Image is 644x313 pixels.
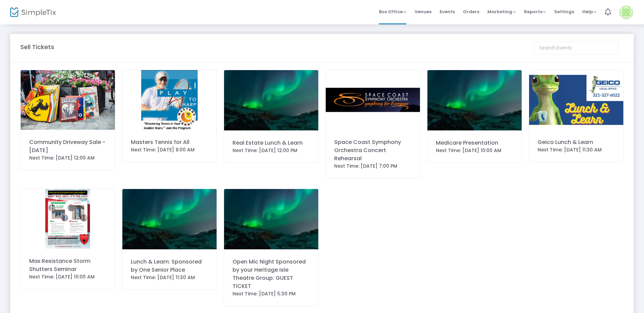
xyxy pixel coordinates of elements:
[224,189,318,249] img: img_lights.jpg
[21,189,115,249] img: Maxresistancestormshutters.png
[233,139,310,147] div: Real Estate Lunch & Learn
[122,70,217,130] img: 638937394918844095image.png
[427,70,522,130] img: img_lights.jpg
[538,146,615,153] div: Next Time: [DATE] 11:30 AM
[131,146,208,153] div: Next Time: [DATE] 8:00 AM
[440,3,455,20] span: Events
[326,70,420,130] img: SCSO.png
[233,290,310,297] div: Next Time: [DATE] 5:30 PM
[334,138,411,163] div: Space Coast Symphony Orchestra Concert Rehearsal
[20,42,54,51] m-panel-title: Sell Tickets
[582,8,597,15] span: Help
[29,257,106,273] div: Max Resistance Storm Shutters Seminar
[29,138,106,154] div: Community Driveway Sale - [DATE]
[29,154,106,162] div: Next Time: [DATE] 12:00 AM
[131,138,208,146] div: Masters Tennis for All
[554,3,574,20] span: Settings
[524,8,546,15] span: Reports
[529,70,623,130] img: Geico.png
[233,147,310,154] div: Next Time: [DATE] 12:00 PM
[122,189,217,249] img: img_lights.jpg
[538,138,615,146] div: Geico Lunch & Learn
[379,8,406,15] span: Box Office
[436,139,513,147] div: Medicare Presentation
[534,41,619,55] input: Search Events
[131,258,208,274] div: Lunch & Learn: Sponsored by One Senior Place
[463,3,479,20] span: Orders
[21,70,115,130] img: 638945978976762504yardsale.png
[415,3,431,20] span: Venues
[487,8,516,15] span: Marketing
[233,258,310,290] div: Open Mic Night Sponsored by your Heritage Isle Theatre Group: GUEST TICKET
[224,70,318,130] img: img_lights.jpg
[334,163,411,170] div: Next Time: [DATE] 7:00 PM
[29,273,106,280] div: Next Time: [DATE] 10:00 AM
[131,274,208,281] div: Next Time: [DATE] 11:30 AM
[436,147,513,154] div: Next Time: [DATE] 10:00 AM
